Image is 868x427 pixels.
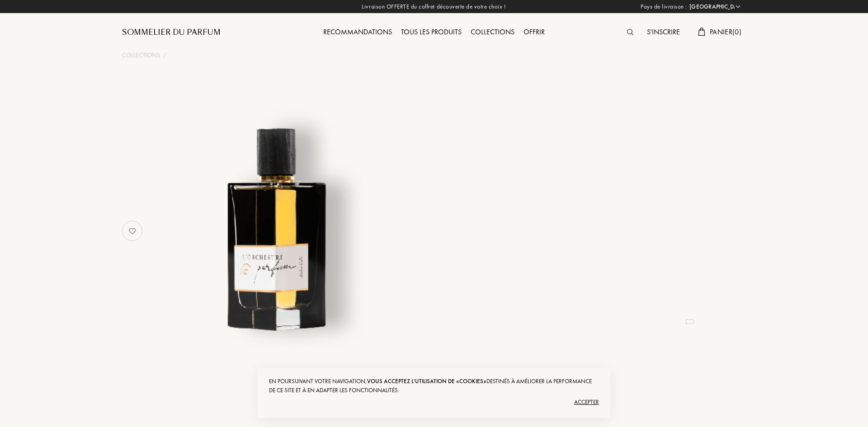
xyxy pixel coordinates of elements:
a: Collections [466,27,519,37]
div: Tous les produits [396,27,466,38]
a: Tous les produits [396,27,466,37]
div: Accepter [269,395,599,409]
a: Recommandations [319,27,396,37]
a: Offrir [519,27,549,37]
a: S'inscrire [642,27,684,37]
span: Pays de livraison : [641,2,687,11]
img: cart.svg [698,28,705,36]
div: / [163,51,166,60]
img: search_icn.svg [627,29,633,35]
div: S'inscrire [642,27,684,38]
img: no_like_p.png [123,222,142,240]
a: Sommelier du Parfum [122,27,221,38]
div: Offrir [519,27,549,38]
img: undefined undefined [166,115,390,338]
a: Collections [122,51,160,60]
span: Panier ( 0 ) [710,27,741,37]
div: En poursuivant votre navigation, destinés à améliorer la performance de ce site et à en adapter l... [269,377,599,395]
div: Recommandations [319,27,396,38]
div: Collections [466,27,519,38]
span: vous acceptez l'utilisation de «cookies» [367,377,486,385]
